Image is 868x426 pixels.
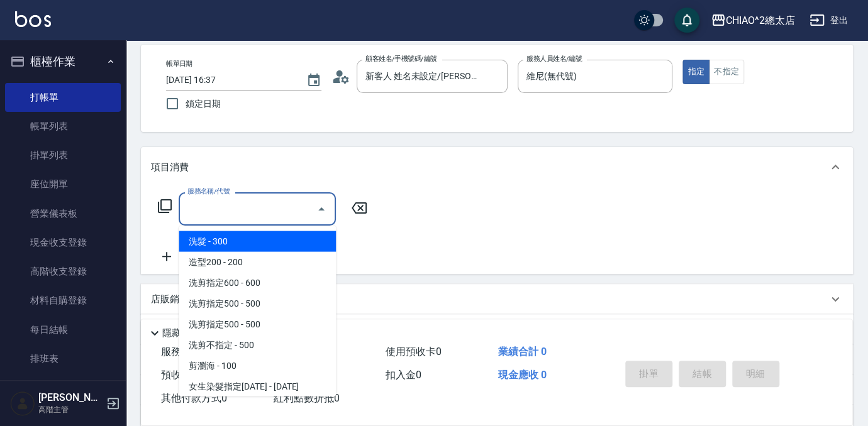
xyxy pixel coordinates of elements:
[498,369,547,381] span: 現金應收 0
[5,286,121,315] a: 材料自購登錄
[709,60,744,84] button: 不指定
[5,112,121,141] a: 帳單列表
[141,314,853,344] div: 預收卡販賣
[386,369,421,381] span: 扣入金 0
[5,83,121,112] a: 打帳單
[141,284,853,314] div: 店販銷售
[311,199,331,219] button: Close
[5,141,121,170] a: 掛單列表
[804,9,853,32] button: 登出
[161,369,217,381] span: 預收卡販賣 0
[166,59,192,68] label: 帳單日期
[179,376,336,396] span: 女生染髮指定[DATE] - [DATE]
[161,392,227,404] span: 其他付款方式 0
[5,170,121,199] a: 座位開單
[179,272,336,293] span: 洗剪指定600 - 600
[38,404,103,415] p: 高階主管
[365,54,437,63] label: 顧客姓名/手機號碼/編號
[187,187,230,196] label: 服務名稱/代號
[726,13,795,28] div: CHIAO^2總太店
[179,355,336,376] span: 剪瀏海 - 100
[179,334,336,355] span: 洗剪不指定 - 500
[674,8,699,33] button: save
[5,45,121,78] button: 櫃檯作業
[299,65,329,96] button: Choose date, selected date is 2025-09-12
[386,346,442,358] span: 使用預收卡 0
[274,392,340,404] span: 紅利點數折抵 0
[161,346,207,358] span: 服務消費 0
[179,293,336,314] span: 洗剪指定500 - 500
[5,373,121,402] a: 現場電腦打卡
[151,161,189,174] p: 項目消費
[179,231,336,251] span: 洗髮 - 300
[706,8,800,33] button: CHIAO^2總太店
[5,315,121,344] a: 每日結帳
[186,97,221,111] span: 鎖定日期
[5,228,121,257] a: 現金收支登錄
[151,293,189,306] p: 店販銷售
[162,327,219,340] p: 隱藏業績明細
[179,251,336,272] span: 造型200 - 200
[5,257,121,286] a: 高階收支登錄
[166,70,294,90] input: YYYY/MM/DD hh:mm
[141,147,853,187] div: 項目消費
[682,60,709,84] button: 指定
[10,391,35,416] img: Person
[526,54,582,63] label: 服務人員姓名/編號
[5,199,121,228] a: 營業儀表板
[179,314,336,334] span: 洗剪指定500 - 500
[498,346,547,358] span: 業績合計 0
[15,11,51,27] img: Logo
[38,391,103,404] h5: [PERSON_NAME]
[5,344,121,373] a: 排班表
